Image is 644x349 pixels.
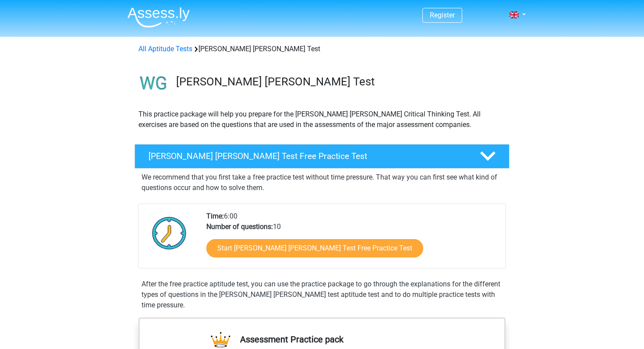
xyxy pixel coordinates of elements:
[138,109,506,130] p: This practice package will help you prepare for the [PERSON_NAME] [PERSON_NAME] Critical Thinking...
[147,211,191,255] img: Clock
[149,151,466,161] h4: [PERSON_NAME] [PERSON_NAME] Test Free Practice Test
[135,44,509,54] div: [PERSON_NAME] [PERSON_NAME] Test
[200,211,505,268] div: 6:00 10
[131,144,513,169] a: [PERSON_NAME] [PERSON_NAME] Test Free Practice Test
[138,45,192,53] a: All Aptitude Tests
[176,75,502,88] h3: [PERSON_NAME] [PERSON_NAME] Test
[142,172,502,193] p: We recommend that you first take a free practice test without time pressure. That way you can fir...
[206,222,273,231] b: Number of questions:
[127,7,190,28] img: Assessly
[135,65,172,102] img: watson glaser test
[138,279,506,310] div: After the free practice aptitude test, you can use the practice package to go through the explana...
[206,212,224,220] b: Time:
[206,239,423,257] a: Start [PERSON_NAME] [PERSON_NAME] Test Free Practice Test
[430,11,455,19] a: Register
